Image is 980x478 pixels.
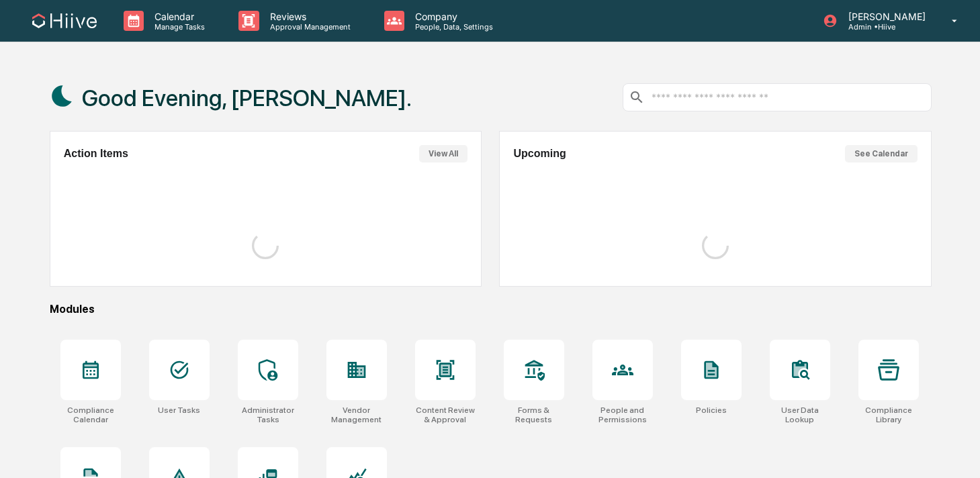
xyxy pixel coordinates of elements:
p: Manage Tasks [144,22,212,32]
div: Forms & Requests [504,405,564,424]
div: Policies [696,405,727,415]
div: Vendor Management [326,405,387,424]
img: logo [32,13,97,28]
div: User Tasks [158,405,200,415]
button: View All [419,145,467,162]
p: Reviews [259,11,357,22]
h1: Good Evening, [PERSON_NAME]. [82,85,412,111]
div: Administrator Tasks [238,405,298,424]
div: People and Permissions [592,405,653,424]
p: Approval Management [259,22,357,32]
div: Compliance Calendar [60,405,121,424]
div: User Data Lookup [770,405,830,424]
p: Calendar [144,11,212,22]
div: Compliance Library [858,405,919,424]
button: See Calendar [845,145,918,162]
div: Modules [50,303,932,316]
p: Admin • Hiive [838,22,932,32]
h2: Upcoming [513,148,566,160]
div: Content Review & Approval [415,405,476,424]
h2: Action Items [64,148,128,160]
p: People, Data, Settings [404,22,500,32]
p: [PERSON_NAME] [838,11,932,22]
p: Company [404,11,500,22]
